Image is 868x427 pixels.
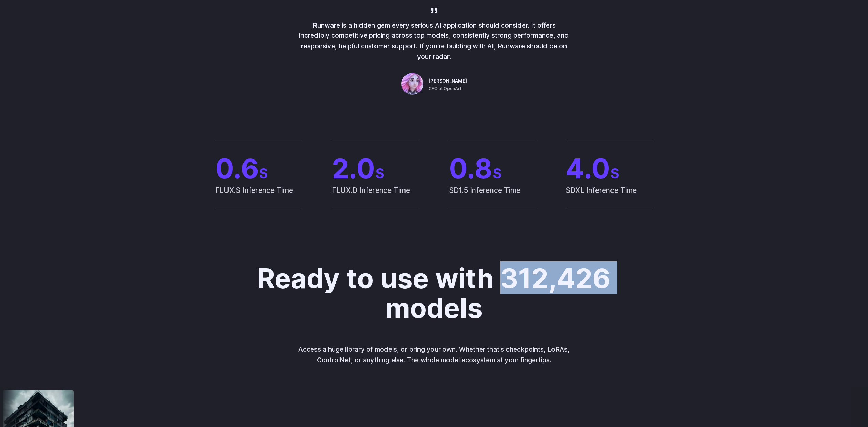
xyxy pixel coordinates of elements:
h2: Ready to use with 312,426 models [251,263,617,322]
img: Person [401,73,423,95]
span: 2.0 [332,155,419,182]
p: Runware is a hidden gem every serious AI application should consider. It offers incredibly compet... [298,20,571,62]
span: 4.0 [565,155,653,182]
span: FLUX.S Inference Time [215,185,303,209]
span: [PERSON_NAME] [429,78,467,85]
span: S [375,165,384,182]
span: FLUX.D Inference Time [332,185,419,209]
span: S [492,165,502,182]
p: Access a huge library of models, or bring your own. Whether that's checkpoints, LoRAs, ControlNet... [292,344,576,365]
span: SDXL Inference Time [565,185,653,209]
span: SD1.5 Inference Time [449,185,536,209]
span: 0.6 [215,155,303,182]
span: 0.8 [449,155,536,182]
span: S [610,165,619,182]
span: S [259,165,268,182]
span: CEO at OpenArt [429,85,461,92]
